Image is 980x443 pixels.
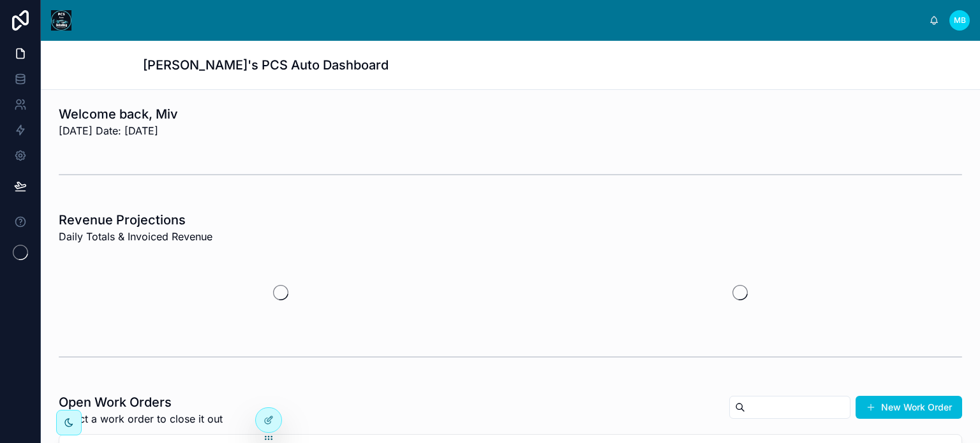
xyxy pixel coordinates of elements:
span: MB [954,15,966,25]
img: App logo [51,10,71,31]
span: Daily Totals & Invoiced Revenue [59,229,212,244]
h1: Open Work Orders [59,393,223,411]
h1: Revenue Projections [59,211,212,229]
span: Select a work order to close it out [59,411,223,426]
span: [DATE] Date: [DATE] [59,123,178,138]
button: New Work Order [856,396,962,419]
h1: [PERSON_NAME]'s PCS Auto Dashboard [143,56,389,74]
div: scrollable content [82,18,929,23]
h1: Welcome back, Miv [59,105,178,123]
